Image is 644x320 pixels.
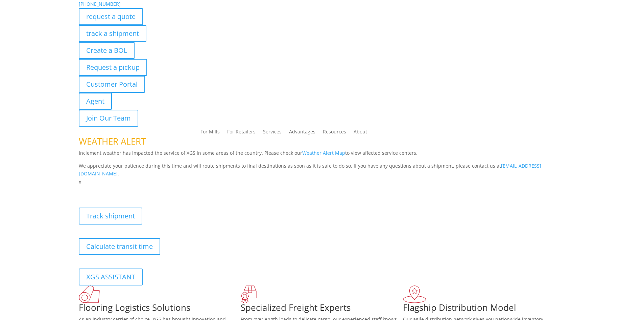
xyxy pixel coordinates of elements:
h1: Flooring Logistics Solutions [79,303,241,315]
h1: Specialized Freight Experts [241,303,403,315]
p: Inclement weather has impacted the service of XGS in some areas of the country. Please check our ... [79,149,566,162]
h1: Flagship Distribution Model [403,303,565,315]
a: track a shipment [79,25,146,42]
p: We appreciate your patience during this time and will route shipments to final destinations as so... [79,162,566,178]
img: xgs-icon-focused-on-flooring-red [241,285,257,303]
span: WEATHER ALERT [79,135,146,147]
a: request a quote [79,8,143,25]
a: Request a pickup [79,59,147,76]
a: Advantages [289,129,315,137]
a: Weather Alert Map [302,150,345,156]
a: XGS ASSISTANT [79,269,143,285]
img: xgs-icon-total-supply-chain-intelligence-red [79,285,100,303]
img: xgs-icon-flagship-distribution-model-red [403,285,426,303]
a: Calculate transit time [79,238,160,255]
a: Join Our Team [79,110,138,127]
a: About [354,129,367,137]
a: Services [263,129,282,137]
a: For Retailers [227,129,256,137]
a: Resources [323,129,346,137]
a: [PHONE_NUMBER] [79,1,121,7]
a: Customer Portal [79,76,145,93]
a: For Mills [200,129,220,137]
b: Visibility, transparency, and control for your entire supply chain. [79,187,230,193]
a: Create a BOL [79,42,135,59]
p: x [79,178,566,186]
a: Agent [79,93,112,110]
a: Track shipment [79,208,142,225]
